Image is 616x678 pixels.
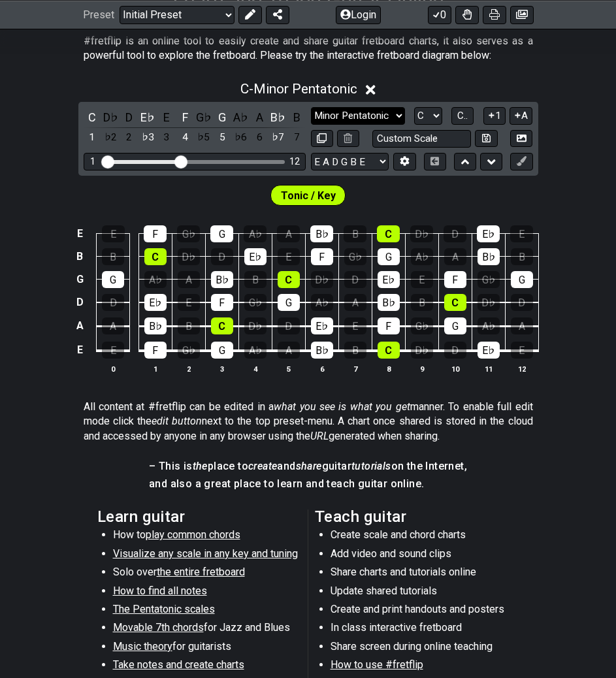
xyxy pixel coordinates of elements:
div: D [444,225,466,242]
span: the entire fretboard [157,566,245,578]
th: 11 [472,362,505,376]
span: Take notes and create charts [113,658,244,671]
div: F [144,342,167,359]
div: toggle scale degree [195,129,212,146]
div: toggle pitch class [158,108,175,126]
div: toggle pitch class [233,108,250,126]
button: Toggle horizontal chord view [424,153,446,170]
button: Edit Preset [238,5,262,24]
div: B [411,294,433,311]
div: A♭ [244,342,267,359]
div: A♭ [144,271,167,288]
button: C.. [451,107,474,125]
div: toggle pitch class [214,108,231,126]
li: Create scale and chord charts [331,528,517,546]
div: G [444,317,466,334]
span: Visualize any scale in any key and tuning [113,547,298,560]
div: D [102,294,124,311]
h4: and also a great place to learn and teach guitar online. [149,477,467,491]
div: 1 [90,156,95,167]
em: create [248,460,277,472]
span: Movable 7th chords [113,621,204,634]
div: toggle pitch class [288,108,305,126]
div: G♭ [177,225,200,242]
select: Scale [311,107,405,125]
div: D♭ [410,225,433,242]
div: G [278,294,300,311]
em: what you see is what you get [274,400,410,413]
button: Toggle Dexterity for all fretkits [455,5,479,24]
span: C.. [457,110,468,121]
button: 0 [428,5,451,24]
span: First enable full edit mode to edit [281,186,336,205]
button: First click edit preset to enable marker editing [510,153,532,170]
div: toggle scale degree [121,129,138,146]
div: D [278,317,300,334]
div: C [144,248,167,265]
li: for guitarists [113,639,299,658]
div: A [511,317,533,334]
div: A [278,342,300,359]
div: toggle scale degree [288,129,305,146]
div: C [278,271,300,288]
th: 4 [238,362,272,376]
div: A♭ [244,225,267,242]
div: E [278,248,300,265]
li: Share charts and tutorials online [331,565,517,583]
th: 10 [438,362,472,376]
div: toggle pitch class [176,108,193,126]
span: How to find all notes [113,585,207,597]
th: 9 [405,362,438,376]
div: A♭ [411,248,433,265]
select: Preset [120,5,235,24]
button: Store user defined scale [475,130,497,148]
h2: Teach guitar [315,509,519,524]
button: Edit Tuning [393,153,415,170]
div: E [178,294,200,311]
em: the [193,460,208,472]
div: toggle scale degree [233,129,250,146]
button: Create Image [510,130,532,148]
th: 8 [372,362,405,376]
span: C - Minor Pentatonic [240,81,357,97]
div: C [377,225,400,242]
li: In class interactive fretboard [331,621,517,639]
em: share [296,460,322,472]
span: The Pentatonic scales [113,603,215,615]
div: B [511,248,533,265]
li: Update shared tutorials [331,584,517,602]
th: 6 [305,362,338,376]
em: edit button [152,415,202,427]
div: A [102,317,124,334]
p: #fretflip is an online tool to easily create and share guitar fretboard charts, it also serves as... [84,34,533,63]
li: for Jazz and Blues [113,621,299,639]
div: toggle pitch class [270,108,287,126]
div: D [344,271,366,288]
button: Login [336,5,381,24]
p: All content at #fretflip can be edited in a manner. To enable full edit mode click the next to th... [84,400,533,444]
div: F [444,271,466,288]
div: G♭ [344,248,366,265]
div: toggle pitch class [251,108,268,126]
button: Share Preset [266,5,289,24]
div: toggle pitch class [84,108,101,126]
div: D [211,248,233,265]
div: toggle pitch class [121,108,138,126]
div: toggle pitch class [139,108,156,126]
div: F [311,248,333,265]
button: Print [483,5,506,24]
div: E♭ [478,342,500,359]
th: 5 [272,362,305,376]
div: C [211,317,233,334]
div: B [102,248,124,265]
div: F [378,317,400,334]
span: Preset [83,8,114,21]
div: A [277,225,300,242]
li: Share screen during online teaching [331,639,517,658]
div: toggle scale degree [102,129,119,146]
span: play common chords [146,528,240,541]
div: E♭ [378,271,400,288]
div: toggle scale degree [158,129,175,146]
div: A♭ [311,294,333,311]
div: B♭ [311,342,333,359]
